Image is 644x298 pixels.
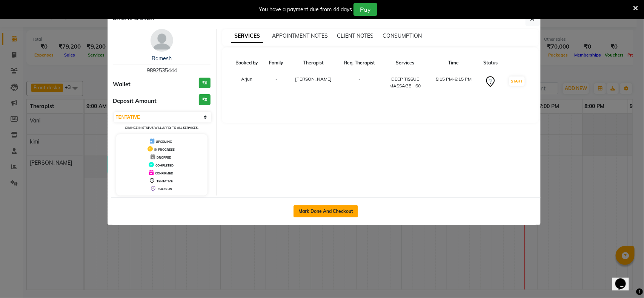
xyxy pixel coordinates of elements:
[289,55,338,71] th: Therapist
[264,71,289,94] td: -
[113,80,131,89] span: Wallet
[199,78,211,89] h3: ₹0
[383,32,422,39] span: CONSUMPTION
[478,55,503,71] th: Status
[259,6,352,14] div: You have a payment due from 44 days
[430,55,478,71] th: Time
[230,71,264,94] td: Arjun
[157,156,171,159] span: DROPPED
[386,76,425,89] div: DEEP TISSUE MASSAGE - 60
[231,29,263,43] span: SERVICES
[354,3,377,16] button: Pay
[338,55,381,71] th: Req. Therapist
[152,55,172,62] a: Ramesh
[337,32,373,39] span: CLIENT NOTES
[199,94,211,105] h3: ₹0
[155,164,174,167] span: COMPLETED
[264,55,289,71] th: Family
[381,55,430,71] th: Services
[157,179,173,183] span: TENTATIVE
[125,126,198,130] small: Change in status will apply to all services.
[509,76,525,86] button: START
[154,148,175,151] span: IN PROGRESS
[147,67,177,74] span: 9892535444
[155,171,173,175] span: CONFIRMED
[158,187,172,191] span: CHECK-IN
[151,29,173,52] img: avatar
[113,97,157,105] span: Deposit Amount
[338,71,381,94] td: -
[612,268,636,290] iframe: chat widget
[230,55,264,71] th: Booked by
[272,32,328,39] span: APPOINTMENT NOTES
[156,140,172,144] span: UPCOMING
[294,205,358,217] button: Mark Done And Checkout
[295,76,332,82] span: [PERSON_NAME]
[430,71,478,94] td: 5:15 PM-6:15 PM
